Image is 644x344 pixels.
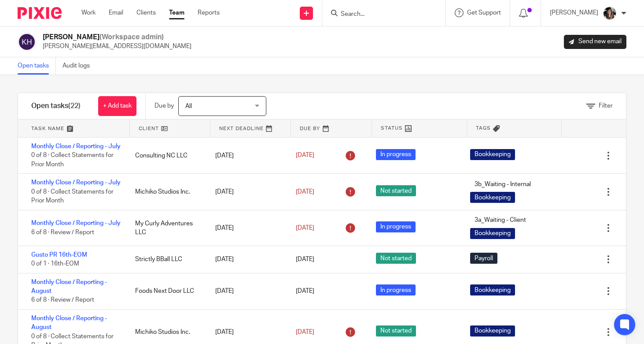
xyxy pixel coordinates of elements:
[126,282,206,300] div: Foods Next Door LLC
[376,221,416,232] span: In progress
[206,251,287,268] div: [DATE]
[31,189,114,204] span: 0 of 8 · Collect Statements for Prior Month
[376,149,416,160] span: In progress
[63,57,96,75] a: Audit logs
[470,284,515,295] span: Bookkeeping
[18,33,36,51] img: svg%3E
[126,215,206,242] div: My Curly Adventures LLC
[99,34,164,41] span: (Workspace admin)
[68,102,81,109] span: (22)
[31,153,114,168] span: 0 of 8 · Collect Statements for Prior Month
[476,124,491,132] span: Tags
[296,256,314,262] span: [DATE]
[31,179,121,186] a: Monthly Close / Reporting - July
[126,147,206,165] div: Consulting NC LLC
[31,252,87,258] a: Gusto PR 16th-EOM
[31,279,107,294] a: Monthly Close / Reporting - August
[43,33,191,42] h2: [PERSON_NAME]
[206,219,287,237] div: [DATE]
[18,7,62,19] img: Pixie
[470,215,530,226] span: 3a_Waiting - Client
[470,228,515,239] span: Bookkeeping
[470,253,497,264] span: Payroll
[136,8,156,17] a: Clients
[376,253,416,264] span: Not started
[31,261,79,267] span: 0 of 1 · 16th-EOM
[296,189,314,195] span: [DATE]
[603,6,617,20] img: IMG_2906.JPEG
[169,8,184,17] a: Team
[376,284,416,295] span: In progress
[126,323,206,341] div: Michiko Studios Inc.
[296,153,314,159] span: [DATE]
[126,251,206,268] div: Strictly BBall LLC
[31,297,94,303] span: 6 of 8 · Review / Report
[376,325,416,337] span: Not started
[470,325,515,337] span: Bookkeeping
[31,315,107,330] a: Monthly Close / Reporting - August
[467,10,501,16] span: Get Support
[296,288,314,294] span: [DATE]
[206,183,287,201] div: [DATE]
[296,329,314,335] span: [DATE]
[43,42,191,51] p: [PERSON_NAME][EMAIL_ADDRESS][DOMAIN_NAME]
[381,124,403,132] span: Status
[18,57,56,75] a: Open tasks
[31,220,121,226] a: Monthly Close / Reporting - July
[98,96,136,116] a: + Add task
[599,103,613,109] span: Filter
[31,229,94,236] span: 6 of 8 · Review / Report
[81,8,96,17] a: Work
[206,147,287,165] div: [DATE]
[296,225,314,231] span: [DATE]
[109,8,123,17] a: Email
[550,8,598,17] p: [PERSON_NAME]
[564,35,626,49] a: Send new email
[206,323,287,341] div: [DATE]
[31,143,121,150] a: Monthly Close / Reporting - July
[470,192,515,203] span: Bookkeeping
[470,149,515,160] span: Bookkeeping
[126,183,206,201] div: Michiko Studios Inc.
[31,101,81,111] h1: Open tasks
[155,101,174,110] p: Due by
[340,11,419,19] input: Search
[198,8,220,17] a: Reports
[376,185,416,196] span: Not started
[470,179,535,190] span: 3b_Waiting - Internal
[185,103,192,109] span: All
[206,282,287,300] div: [DATE]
